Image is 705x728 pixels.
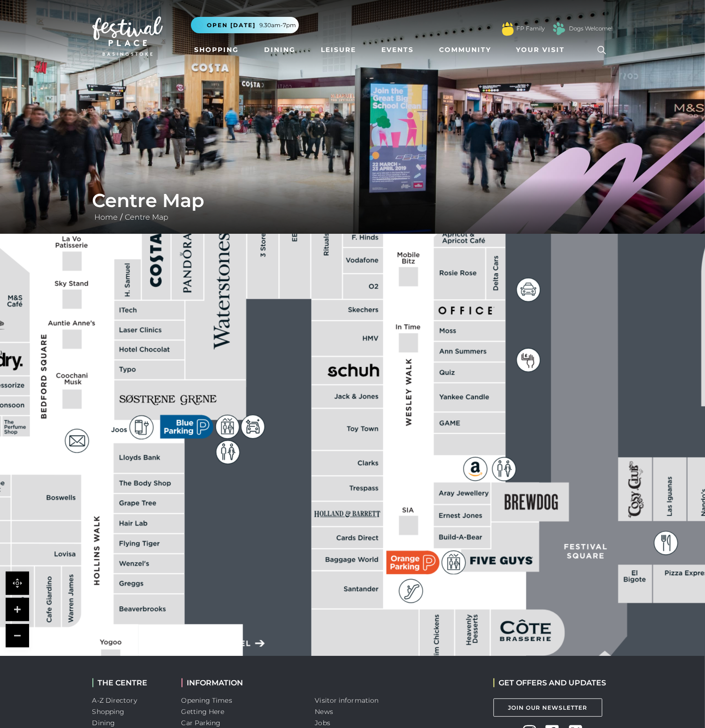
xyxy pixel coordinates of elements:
[191,17,299,33] button: Open [DATE] 9.30am-7pm
[182,719,221,727] a: Car Parking
[315,719,330,727] a: Jobs
[315,707,333,716] a: News
[182,696,232,705] a: Opening Times
[569,24,613,33] a: Dogs Welcome!
[92,707,125,716] a: Shopping
[92,189,613,212] h1: Centre Map
[92,213,121,222] a: Home
[191,41,243,59] a: Shopping
[260,41,299,59] a: Dining
[317,41,360,59] a: Leisure
[182,707,225,716] a: Getting Here
[92,16,163,56] img: Festival Place Logo
[493,698,602,717] a: Join Our Newsletter
[92,678,167,687] h2: THE CENTRE
[207,21,256,30] span: Open [DATE]
[435,41,495,59] a: Community
[92,719,115,727] a: Dining
[378,41,417,59] a: Events
[516,45,565,55] span: Your Visit
[315,696,379,705] a: Visitor information
[182,678,301,687] h2: INFORMATION
[517,24,545,33] a: FP Family
[513,41,574,59] a: Your Visit
[493,678,606,687] h2: GET OFFERS AND UPDATES
[85,189,620,223] div: /
[260,21,296,30] span: 9.30am-7pm
[92,696,137,705] a: A-Z Directory
[123,213,171,222] a: Centre Map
